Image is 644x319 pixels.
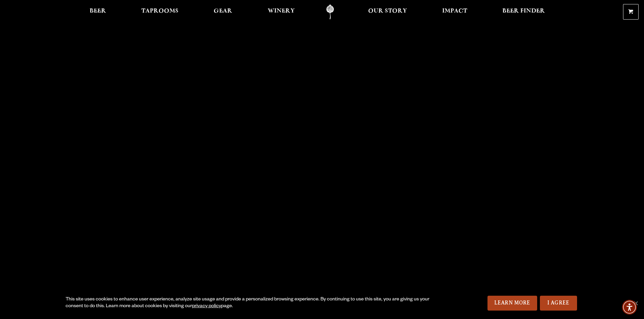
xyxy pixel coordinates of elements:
a: Gear [209,4,237,20]
div: This site uses cookies to enhance user experience, analyze site usage and provide a personalized ... [66,296,432,310]
a: Beer Finder [498,4,549,20]
span: Winery [268,8,295,14]
span: Taprooms [141,8,178,14]
a: Odell Home [317,4,343,20]
a: Taprooms [137,4,183,20]
a: privacy policy [192,304,221,309]
span: Gear [214,8,232,14]
span: Beer [90,8,106,14]
a: Our Story [364,4,411,20]
div: Accessibility Menu [622,300,637,315]
a: Beer [85,4,111,20]
a: I Agree [540,296,577,311]
a: Learn More [487,296,537,311]
span: Impact [442,8,467,14]
a: Impact [438,4,472,20]
span: Beer Finder [502,8,545,14]
a: Winery [263,4,299,20]
span: Our Story [368,8,407,14]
